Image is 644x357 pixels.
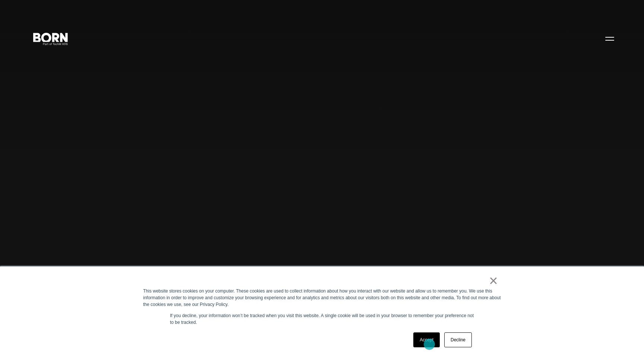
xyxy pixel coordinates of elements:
a: Decline [444,332,472,347]
div: This website stores cookies on your computer. These cookies are used to collect information about... [143,288,501,308]
button: Open [601,31,619,46]
a: Accept [413,332,440,347]
p: If you decline, your information won’t be tracked when you visit this website. A single cookie wi... [170,312,474,326]
a: × [489,277,498,284]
